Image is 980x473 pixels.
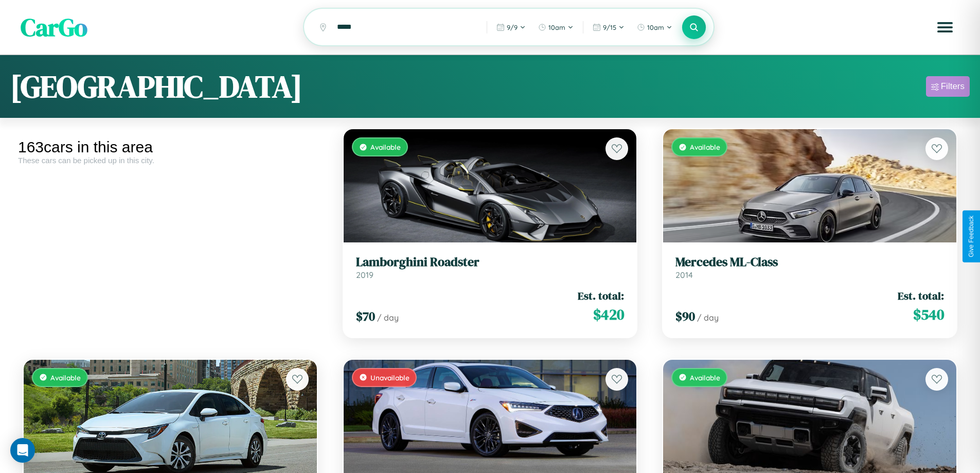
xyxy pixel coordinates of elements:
[356,255,625,270] h3: Lamborghini Roadster
[898,288,944,303] span: Est. total:
[690,143,720,151] span: Available
[697,312,719,323] span: / day
[548,23,565,31] span: 10am
[647,23,664,31] span: 10am
[356,255,625,280] a: Lamborghini Roadster2019
[603,23,616,31] span: 9 / 15
[593,304,624,325] span: $ 420
[675,308,695,325] span: $ 90
[10,438,35,463] div: Open Intercom Messenger
[377,312,399,323] span: / day
[690,373,720,382] span: Available
[21,10,87,44] span: CarGo
[632,19,678,36] button: 10am
[491,19,531,36] button: 9/9
[578,288,624,303] span: Est. total:
[675,270,693,280] span: 2014
[968,216,975,257] div: Give Feedback
[587,19,630,36] button: 9/15
[913,304,944,325] span: $ 540
[10,65,302,108] h1: [GEOGRAPHIC_DATA]
[926,76,970,97] button: Filters
[50,373,81,382] span: Available
[507,23,518,31] span: 9 / 9
[18,156,323,165] div: These cars can be picked up in this city.
[533,19,579,36] button: 10am
[931,13,959,42] button: Open menu
[941,81,965,92] div: Filters
[370,373,409,382] span: Unavailable
[675,255,944,280] a: Mercedes ML-Class2014
[18,138,323,156] div: 163 cars in this area
[356,308,375,325] span: $ 70
[356,270,373,280] span: 2019
[370,143,401,151] span: Available
[675,255,944,270] h3: Mercedes ML-Class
